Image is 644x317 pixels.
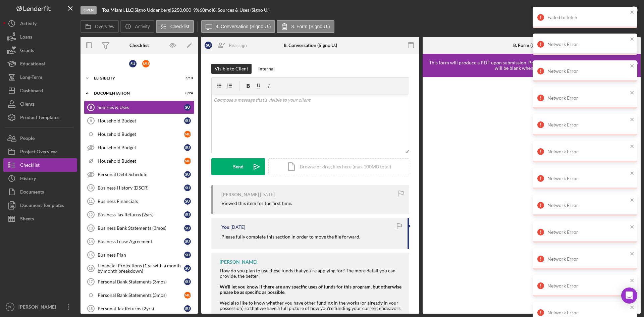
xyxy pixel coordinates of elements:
div: Business Bank Statements (3mos) [98,225,184,231]
div: S U [184,171,191,178]
label: 8. Conversation (Signo U.) [216,24,271,29]
div: 8. Conversation (Signo U.) [284,43,337,48]
label: Checklist [170,24,190,29]
div: Open Intercom Messenger [621,287,637,304]
div: This form will produce a PDF upon submission. Profile data will pre-fill, if applicable, and othe... [426,60,641,71]
div: S U [184,252,191,258]
div: Failed to fetch [547,15,628,20]
label: Activity [135,24,150,29]
div: Network Error [547,68,628,74]
div: M U [184,158,191,164]
div: Network Error [547,256,628,262]
div: 5 / 13 [181,76,193,80]
tspan: 12 [89,213,93,217]
b: Toa Miami, LLC [102,7,133,13]
div: Personal Debt Schedule [98,172,184,177]
button: close [630,63,635,69]
button: 8. Conversation (Signo U.) [201,20,275,33]
div: Household Budget [98,131,184,137]
div: [PERSON_NAME] [221,192,259,197]
label: 8. Form (Signo U.) [291,24,330,29]
button: close [630,90,635,96]
span: $250,000 [171,7,191,13]
div: Viewed this item for the first time. [221,201,292,206]
div: Business Lease Agreement [98,239,184,244]
div: Household Budget [98,145,184,150]
div: Network Error [547,122,628,127]
div: [PERSON_NAME] [220,259,257,265]
div: Documentation [94,91,176,95]
a: 16Financial Projections (1 yr with a month by month breakdown)SU [84,262,195,275]
button: SUReassign [201,39,254,52]
button: close [630,224,635,230]
button: close [630,144,635,150]
div: Checklist [129,43,149,48]
label: Overview [95,24,114,29]
a: 17Personal Bank Statements (3mos)SU [84,275,195,288]
a: 11Business FinancialsSU [84,195,195,208]
div: S U [184,211,191,218]
div: Financial Projections (1 yr with a month by month breakdown) [98,263,184,274]
button: Overview [80,20,119,33]
button: CH[PERSON_NAME] [3,300,77,314]
a: 8Sources & UsesSU [84,101,195,114]
button: Internal [255,64,278,74]
tspan: 9 [90,119,92,123]
div: S U [184,305,191,312]
div: Personal Tax Returns (2yrs) [98,306,184,311]
button: 8. Form (Signo U.) [277,20,334,33]
tspan: 15 [89,253,93,257]
div: S U [184,184,191,191]
button: close [630,197,635,204]
button: Checklist [156,20,194,33]
div: Sources & Uses [98,105,184,110]
tspan: 17 [89,280,93,284]
div: Sheets [20,212,34,227]
a: 10Business History (DSCR)SU [84,181,195,195]
tspan: 16 [89,266,93,270]
a: Household BudgetSU [84,141,195,154]
div: S U [184,238,191,245]
a: 15Business PlanSU [84,248,195,262]
tspan: 13 [89,226,93,230]
div: Eligiblity [94,76,176,80]
div: Open [80,6,97,14]
div: You [221,224,229,230]
a: Household BudgetMU [84,154,195,168]
button: close [630,36,635,43]
div: 9 % [193,7,200,13]
a: Personal Bank Statements (3mos)MU [84,288,195,302]
strong: We'll let you know if there are any specific uses of funds for this program, but otherwise please... [220,284,401,295]
div: S U [184,225,191,231]
div: 60 mo [200,7,212,13]
tspan: 11 [89,199,93,203]
div: Internal [258,64,275,74]
div: | 8. Sources & Uses (Signo U.) [212,7,270,13]
iframe: Lenderfit form [429,84,635,307]
tspan: 14 [89,240,93,244]
a: 13Business Bank Statements (3mos)SU [84,221,195,235]
button: Mark Complete [586,3,641,17]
